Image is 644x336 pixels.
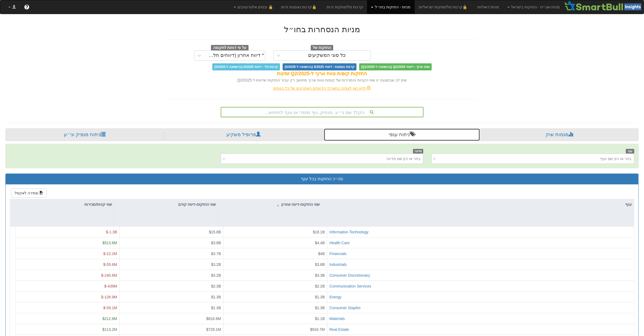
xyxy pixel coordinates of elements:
[168,70,476,77] div: החזקות קופות טווח ארוך ל-Q2/2025 זמינות
[386,156,421,161] div: בחר או הזן שם מדינה
[329,283,371,289] button: Communication Services
[20,0,34,14] a: ?
[168,25,476,34] h2: מניות הנסחרות בחו״ל
[103,240,117,245] span: $513.8M
[218,199,322,210] div: שווי החזקות-דיווח אחרון
[103,305,117,310] span: $-59.1M
[114,199,218,210] div: שווי החזקות-דיווח קודם
[103,327,117,331] span: $113.2M
[5,128,164,141] a: ניתוח מנפיק וני״ע
[104,284,117,288] span: $-439M
[25,4,28,10] span: ?
[211,284,221,288] span: $2.3B
[103,262,117,266] span: $-55.6M
[164,128,323,141] a: פרופיל משקיע
[310,327,325,331] span: $916.7M
[564,0,644,11] img: Smartbull
[329,229,369,235] button: Information Technology
[473,0,503,14] a: מניות דואליות
[315,240,325,245] span: $4.4B
[323,0,367,14] a: קרנות סל/מחקות זרות
[211,251,221,256] span: $3.7B
[277,0,323,14] a: 🔒קרנות נאמנות זרות
[11,188,47,198] button: שמירה לאקסל
[230,0,277,14] a: 🔒 נכסים אלטרנטיבים
[415,0,473,14] a: 🔒קרנות סל/מחקות ישראליות
[329,305,361,310] button: Consumer Staples
[211,45,249,51] span: על פי דוחות לתקופה
[318,251,325,256] span: $4B
[329,316,345,321] button: Materials
[313,230,325,234] span: $18.1B
[211,240,221,245] span: $3.8B
[103,251,117,256] span: $-22.2M
[206,316,221,321] span: $816.6M
[329,294,341,299] button: Energy
[211,295,221,299] span: $1.3B
[329,240,350,245] button: Health Care
[10,199,114,210] div: שווי קניות/מכירות
[211,273,221,277] span: $3.2B
[329,262,347,267] button: Industrials
[322,199,634,210] div: ענף
[101,295,117,299] span: $-126.9M
[221,107,423,117] div: הקלד שם ני״ע, מנפיק, גוף מוסדי או ענף לחיפוש...
[329,251,346,256] button: Financials
[329,327,349,332] button: Real Estate
[315,273,325,277] span: $3.3B
[283,63,356,70] span: קרנות נאמנות - דיווחי 6/2025 (בהשוואה ל-5/2025)
[206,327,221,331] span: $729.1M
[503,0,564,14] a: מניות ואג״ח - החזקות בישראל
[359,63,432,70] span: טווח ארוך - דיווחי Q2/2025 (בהשוואה ל-Q1/2025)
[315,284,325,288] span: $2.2B
[315,305,325,310] span: $1.3B
[600,156,631,161] div: בחר או הזן שם ענף
[329,272,370,278] button: Consumer Discretionary
[324,128,480,141] a: ניתוח ענפי
[315,316,325,321] span: $1.1B
[101,273,117,277] span: $-240.6M
[212,63,280,70] span: קרנות סל - דיווחי 6/2025 (בהשוואה ל-5/2025)
[168,77,476,83] div: שים לב שבתצוגה זו שווי הקניות והמכירות של קופות טווח ארוך מחושב רק עבור החזקות שדווחו ל Q2/2025
[106,230,117,234] span: $-1.3B
[206,53,264,58] div: * דיווח אחרון (דיווחים חלקיים)
[367,0,415,14] a: מניות - החזקות בחו״ל
[211,262,221,266] span: $3.2B
[626,149,634,154] span: ענף
[10,177,634,181] h3: סה״כ החזקות בכל ענף
[209,230,221,234] span: $15.8B
[308,53,346,58] div: כל סוגי המשקיעים
[311,45,333,51] span: החזקות של
[315,262,325,266] span: $3.6B
[211,305,221,310] span: $1.3B
[315,295,325,299] span: $1.3B
[413,149,424,154] span: מדינה
[480,128,639,141] a: מגמות שוק
[164,86,480,91] div: לחץ כאן לצפייה בתאריכי הדיווחים האחרונים של כל הגופים
[103,316,117,321] span: $212.8M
